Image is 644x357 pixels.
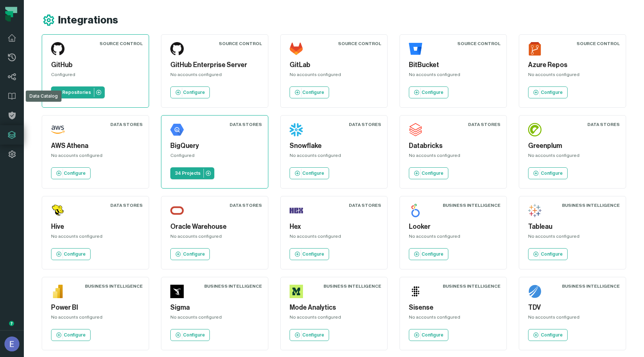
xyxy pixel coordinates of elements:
[349,121,381,127] div: Data Stores
[528,303,617,313] h5: TDV
[290,314,378,323] div: No accounts configured
[422,251,443,257] p: Configure
[290,285,303,298] img: Mode Analytics
[338,41,381,47] div: Source Control
[290,303,378,313] h5: Mode Analytics
[170,329,210,341] a: Configure
[528,222,617,232] h5: Tableau
[290,233,378,242] div: No accounts configured
[290,329,329,341] a: Configure
[302,332,324,338] p: Configure
[290,248,329,260] a: Configure
[204,283,262,289] div: Business Intelligence
[51,222,140,232] h5: Hive
[528,123,542,136] img: Greenplum
[56,89,91,95] p: 56 Repositories
[528,141,617,151] h5: Greenplum
[302,89,324,95] p: Configure
[409,167,448,179] a: Configure
[562,202,620,208] div: Business Intelligence
[422,332,443,338] p: Configure
[528,329,568,341] a: Configure
[541,332,563,338] p: Configure
[541,170,563,176] p: Configure
[58,14,118,27] h1: Integrations
[409,141,498,151] h5: Databricks
[409,42,422,56] img: BitBucket
[170,222,259,232] h5: Oracle Warehouse
[51,204,64,217] img: Hive
[302,251,324,257] p: Configure
[183,251,205,257] p: Configure
[528,285,542,298] img: TDV
[170,152,259,161] div: Configured
[51,303,140,313] h5: Power BI
[528,248,568,260] a: Configure
[51,141,140,151] h5: AWS Athena
[409,60,498,70] h5: BitBucket
[8,320,15,327] div: Tooltip anchor
[443,283,501,289] div: Business Intelligence
[409,329,448,341] a: Configure
[183,332,205,338] p: Configure
[422,170,443,176] p: Configure
[290,123,303,136] img: Snowflake
[170,248,210,260] a: Configure
[409,222,498,232] h5: Looker
[577,41,620,47] div: Source Control
[457,41,501,47] div: Source Control
[51,86,105,98] a: 56 Repositories
[409,248,448,260] a: Configure
[51,233,140,242] div: No accounts configured
[170,167,214,179] a: 34 Projects
[528,152,617,161] div: No accounts configured
[110,121,143,127] div: Data Stores
[230,121,262,127] div: Data Stores
[219,41,262,47] div: Source Control
[4,337,19,351] img: avatar of Elisheva Lapid
[323,283,381,289] div: Business Intelligence
[290,204,303,217] img: Hex
[302,170,324,176] p: Configure
[170,72,259,80] div: No accounts configured
[51,314,140,323] div: No accounts configured
[100,41,143,47] div: Source Control
[528,204,542,217] img: Tableau
[170,86,210,98] a: Configure
[422,89,443,95] p: Configure
[51,42,64,56] img: GitHub
[528,314,617,323] div: No accounts configured
[528,86,568,98] a: Configure
[290,60,378,70] h5: GitLab
[170,233,259,242] div: No accounts configured
[170,42,184,56] img: GitHub Enterprise Server
[409,303,498,313] h5: Sisense
[170,141,259,151] h5: BigQuery
[110,202,143,208] div: Data Stores
[85,283,143,289] div: Business Intelligence
[528,60,617,70] h5: Azure Repos
[64,251,86,257] p: Configure
[170,303,259,313] h5: Sigma
[587,121,620,127] div: Data Stores
[170,314,259,323] div: No accounts configured
[51,329,91,341] a: Configure
[51,285,64,298] img: Power BI
[528,167,568,179] a: Configure
[51,123,64,136] img: AWS Athena
[528,72,617,80] div: No accounts configured
[170,204,184,217] img: Oracle Warehouse
[230,202,262,208] div: Data Stores
[290,86,329,98] a: Configure
[64,332,86,338] p: Configure
[409,285,422,298] img: Sisense
[290,152,378,161] div: No accounts configured
[26,91,61,102] div: Data Catalog
[170,123,184,136] img: BigQuery
[409,152,498,161] div: No accounts configured
[170,60,259,70] h5: GitHub Enterprise Server
[290,167,329,179] a: Configure
[51,60,140,70] h5: GitHub
[183,89,205,95] p: Configure
[51,152,140,161] div: No accounts configured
